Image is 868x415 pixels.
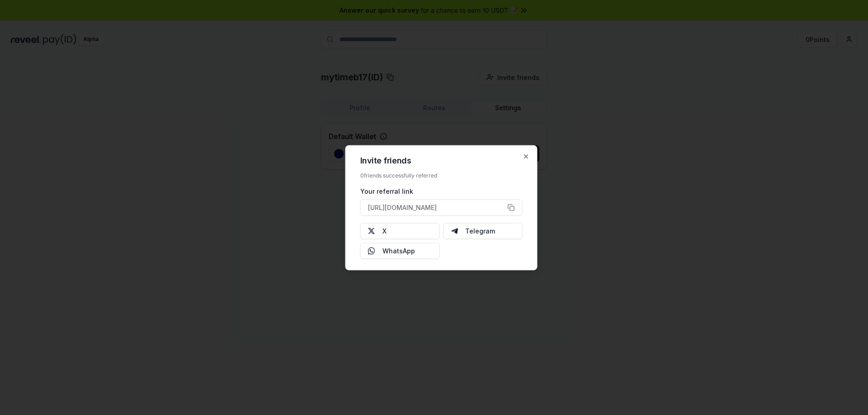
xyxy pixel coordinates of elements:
div: 0 friends successfully referred [360,172,523,179]
img: X [368,227,375,234]
div: Your referral link [360,186,523,196]
span: [URL][DOMAIN_NAME] [368,203,437,212]
button: Telegram [443,223,523,239]
h2: Invite friends [360,156,523,164]
img: Whatsapp [368,247,375,254]
button: WhatsApp [360,242,440,259]
img: Telegram [451,227,458,234]
button: X [360,223,440,239]
button: [URL][DOMAIN_NAME] [360,199,523,215]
